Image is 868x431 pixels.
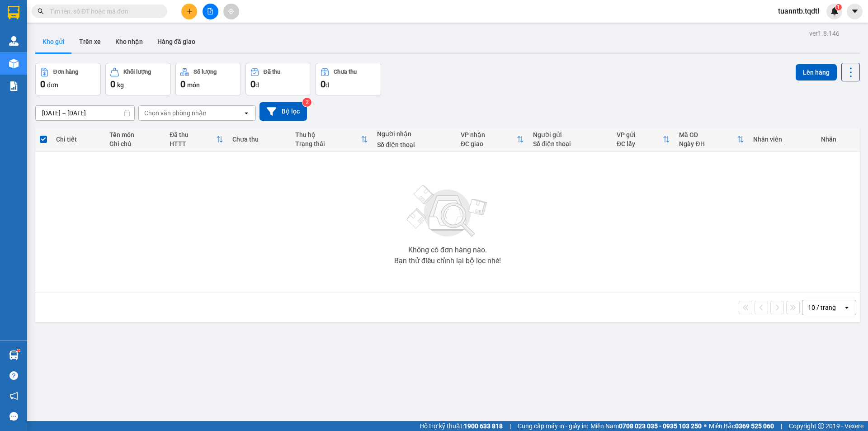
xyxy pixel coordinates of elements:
span: 0 [250,79,255,90]
img: icon-new-feature [830,7,839,15]
span: 0 [321,79,325,90]
svg: open [843,304,850,311]
button: caret-down [847,4,863,19]
span: Cung cấp máy in - giấy in: [518,421,588,431]
span: notification [9,392,18,400]
div: 10 / trang [808,303,836,312]
button: Hàng đã giao [150,31,203,52]
span: 0 [180,79,185,90]
th: Toggle SortBy [456,128,528,152]
button: plus [181,4,197,19]
div: Ghi chú [109,140,160,147]
span: caret-down [851,7,859,15]
span: Miền Bắc [709,421,774,431]
span: ⚪️ [704,424,707,428]
div: Bạn thử điều chỉnh lại bộ lọc nhé! [394,257,501,265]
div: HTTT [170,140,216,147]
div: Trạng thái [295,140,361,147]
div: Chi tiết [56,136,100,143]
img: logo-vxr [8,6,19,19]
button: Kho gửi [35,31,72,52]
div: ver 1.8.146 [809,28,840,38]
span: Miền Nam [590,421,702,431]
div: Đã thu [264,69,280,75]
button: Lên hàng [796,64,837,81]
button: Đã thu0đ [245,63,311,95]
span: đ [255,81,259,89]
span: tuanntb.tqdtl [771,5,826,17]
div: Mã GD [679,131,737,138]
th: Toggle SortBy [612,128,675,152]
span: 1 [837,4,840,10]
span: đ [325,81,329,89]
div: VP gửi [617,131,663,138]
div: Nhân viên [753,136,811,143]
div: Số lượng [193,69,217,75]
strong: 1900 633 818 [464,422,503,430]
img: solution-icon [9,81,19,91]
th: Toggle SortBy [165,128,228,152]
div: Chưa thu [334,69,357,75]
span: message [9,412,18,421]
button: Khối lượng0kg [105,63,171,95]
div: VP nhận [461,131,517,138]
span: 0 [110,79,115,90]
div: Ngày ĐH [679,140,737,147]
strong: 0369 525 060 [735,422,774,430]
input: Select a date range. [36,106,134,120]
div: ĐC giao [461,140,517,147]
sup: 1 [17,349,20,352]
span: copyright [818,423,824,429]
div: Khối lượng [123,69,151,75]
div: Tên món [109,131,160,138]
button: Đơn hàng0đơn [35,63,101,95]
div: Đã thu [170,131,216,138]
div: Đơn hàng [53,69,78,75]
div: Chưa thu [232,136,286,143]
span: | [781,421,782,431]
input: Tìm tên, số ĐT hoặc mã đơn [50,6,156,16]
button: Trên xe [72,31,108,52]
button: aim [223,4,239,19]
span: plus [186,8,193,14]
div: Số điện thoại [377,141,452,148]
button: file-add [203,4,218,19]
div: Không có đơn hàng nào. [408,246,487,254]
div: ĐC lấy [617,140,663,147]
sup: 1 [835,4,842,10]
div: Số điện thoại [533,140,608,147]
div: Người gửi [533,131,608,138]
div: Thu hộ [295,131,361,138]
th: Toggle SortBy [291,128,373,152]
th: Toggle SortBy [675,128,749,152]
div: Nhãn [821,136,855,143]
span: đơn [47,81,58,89]
span: 0 [40,79,45,90]
button: Kho nhận [108,31,150,52]
span: aim [228,8,234,14]
sup: 2 [302,98,311,107]
img: warehouse-icon [9,59,19,68]
img: warehouse-icon [9,350,19,360]
button: Số lượng0món [175,63,241,95]
div: Người nhận [377,130,452,137]
span: question-circle [9,371,18,380]
span: kg [117,81,124,89]
div: Chọn văn phòng nhận [144,109,207,118]
span: file-add [207,8,213,14]
button: Chưa thu0đ [316,63,381,95]
button: Bộ lọc [259,102,307,121]
span: | [509,421,511,431]
img: warehouse-icon [9,36,19,46]
span: món [187,81,200,89]
svg: open [243,109,250,117]
strong: 0708 023 035 - 0935 103 250 [619,422,702,430]
span: search [38,8,44,14]
img: svg+xml;base64,PHN2ZyBjbGFzcz0ibGlzdC1wbHVnX19zdmciIHhtbG5zPSJodHRwOi8vd3d3LnczLm9yZy8yMDAwL3N2Zy... [402,180,493,243]
span: Hỗ trợ kỹ thuật: [420,421,503,431]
